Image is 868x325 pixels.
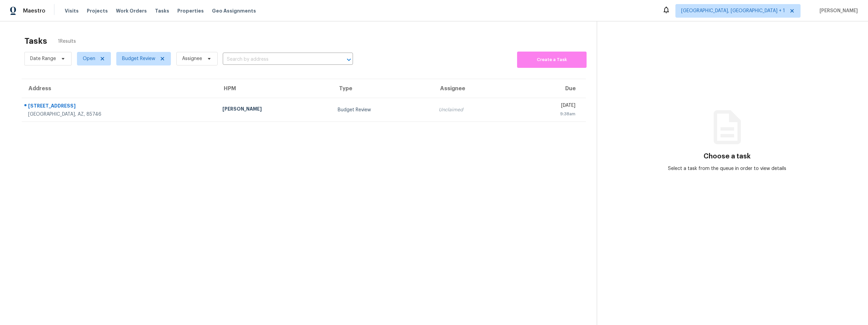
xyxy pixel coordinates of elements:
button: Open [344,55,354,64]
button: Create a Task [517,52,587,68]
th: Type [332,79,433,98]
span: Open [83,55,95,62]
h3: Choose a task [704,153,751,160]
div: Select a task from the queue in order to view details [662,165,792,172]
span: Maestro [23,7,45,14]
span: Create a Task [520,56,583,64]
span: [PERSON_NAME] [817,7,858,14]
div: Budget Review [338,107,428,113]
span: 1 Results [58,38,76,45]
div: [DATE] [520,102,575,111]
span: Budget Review [122,55,155,62]
th: Due [514,79,586,98]
div: [STREET_ADDRESS] [28,102,212,111]
th: Address [22,79,217,98]
th: HPM [217,79,332,98]
div: Unclaimed [439,107,509,113]
span: Tasks [155,8,169,13]
div: [PERSON_NAME] [222,106,327,114]
span: Projects [87,7,108,14]
span: Properties [177,7,204,14]
th: Assignee [433,79,514,98]
span: Geo Assignments [212,7,256,14]
h2: Tasks [24,38,47,44]
span: Visits [65,7,79,14]
div: 9:38am [520,111,575,117]
span: Work Orders [116,7,147,14]
input: Search by address [223,54,334,65]
span: Assignee [182,55,202,62]
div: [GEOGRAPHIC_DATA], AZ, 85746 [28,111,212,118]
span: Date Range [30,55,56,62]
span: [GEOGRAPHIC_DATA], [GEOGRAPHIC_DATA] + 1 [681,7,785,14]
